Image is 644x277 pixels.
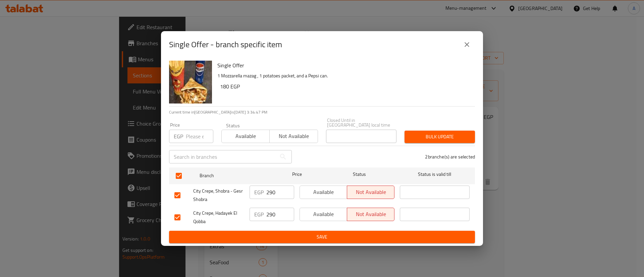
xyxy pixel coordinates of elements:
span: Available [303,187,344,197]
span: Save [174,233,470,241]
button: Available [221,130,270,143]
button: Save [169,231,475,243]
p: EGP [254,210,264,218]
p: EGP [174,132,183,140]
h6: 180 EGP [220,82,470,91]
span: Not available [272,131,315,141]
p: 2 branche(s) are selected [425,153,475,160]
span: Branch [200,171,269,180]
h6: Single Offer [217,61,470,70]
p: 1 Mozzarella mazag , 1 potatoes packet, and a Pepsi can. [217,72,470,80]
span: Available [303,209,344,219]
button: Not available [347,186,394,199]
span: Available [224,131,267,141]
img: Single Offer [169,61,212,103]
input: Search in branches [169,150,276,163]
input: Please enter price [266,208,294,221]
span: Status [325,170,394,179]
p: EGP [254,188,264,196]
input: Please enter price [186,130,213,143]
span: Not available [350,209,392,219]
span: Bulk update [410,133,470,141]
span: City Crepe, Shobra - Gesr Shobra [193,187,244,204]
button: Bulk update [405,131,475,143]
button: Not available [347,208,394,221]
h2: Single Offer - branch specific item [169,39,282,50]
span: Price [275,170,319,179]
button: Available [300,208,347,221]
input: Please enter price [266,186,294,199]
span: City Crepe, Hadayek El Qobba [193,209,244,226]
button: Available [300,186,347,199]
span: Not available [350,187,392,197]
button: Not available [269,130,318,143]
span: Status is valid till [400,170,470,179]
button: close [459,37,475,53]
p: Current time in [GEOGRAPHIC_DATA] is [DATE] 3:34:47 PM [169,109,475,115]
